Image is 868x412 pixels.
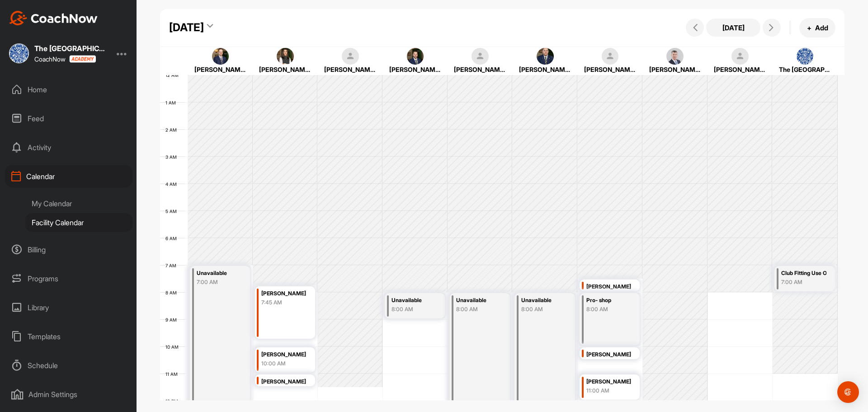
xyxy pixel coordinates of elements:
[537,48,554,65] img: square_79f6e3d0e0224bf7dac89379f9e186cf.jpg
[5,107,132,130] div: Feed
[454,65,506,74] div: [PERSON_NAME]
[160,344,188,350] div: 10 AM
[781,278,826,286] div: 7:00 AM
[34,55,96,63] div: CoachNow
[706,19,760,37] button: [DATE]
[519,65,571,74] div: [PERSON_NAME]
[837,381,859,403] div: Open Intercom Messenger
[392,295,436,306] div: Unavailable
[472,48,489,65] img: square_default-ef6cabf814de5a2bf16c804365e32c732080f9872bdf737d349900a9daf73cf9.png
[160,72,188,78] div: 12 AM
[160,398,187,404] div: 12 PM
[160,263,185,268] div: 7 AM
[456,305,501,313] div: 8:00 AM
[212,48,229,65] img: square_bee3fa92a6c3014f3bfa0d4fe7d50730.jpg
[160,208,186,214] div: 5 AM
[714,65,766,74] div: [PERSON_NAME]
[261,360,306,368] div: 10:00 AM
[797,48,814,65] img: square_21a52c34a1b27affb0df1d7893c918db.jpg
[169,19,204,36] div: [DATE]
[160,127,186,133] div: 2 AM
[5,354,132,377] div: Schedule
[160,154,186,160] div: 3 AM
[586,350,631,360] div: [PERSON_NAME]
[731,48,749,65] img: square_default-ef6cabf814de5a2bf16c804365e32c732080f9872bdf737d349900a9daf73cf9.png
[807,23,811,33] span: +
[25,194,132,213] div: My Calendar
[602,48,619,65] img: square_default-ef6cabf814de5a2bf16c804365e32c732080f9872bdf737d349900a9daf73cf9.png
[5,78,132,101] div: Home
[586,295,631,306] div: Pro- shop
[324,65,376,74] div: [PERSON_NAME]
[261,377,306,387] div: [PERSON_NAME]
[779,65,831,74] div: The [GEOGRAPHIC_DATA]
[261,289,306,299] div: [PERSON_NAME]
[160,100,185,105] div: 1 AM
[69,55,96,63] img: CoachNow acadmey
[277,48,294,65] img: square_318c742b3522fe015918cc0bd9a1d0e8.jpg
[197,278,241,286] div: 7:00 AM
[392,305,436,313] div: 8:00 AM
[5,165,132,188] div: Calendar
[799,18,835,38] button: +Add
[9,11,98,25] img: CoachNow
[261,298,306,307] div: 7:45 AM
[160,371,187,377] div: 11 AM
[160,236,186,241] div: 6 AM
[456,295,501,306] div: Unavailable
[586,282,631,292] div: [PERSON_NAME]
[197,268,241,279] div: Unavailable
[5,296,132,319] div: Library
[342,48,359,65] img: square_default-ef6cabf814de5a2bf16c804365e32c732080f9872bdf737d349900a9daf73cf9.png
[34,45,107,52] div: The [GEOGRAPHIC_DATA]
[521,305,566,313] div: 8:00 AM
[9,43,29,63] img: square_21a52c34a1b27affb0df1d7893c918db.jpg
[584,65,636,74] div: [PERSON_NAME]
[586,387,631,395] div: 11:00 AM
[781,268,826,279] div: Club Fitting Use Only
[521,295,566,306] div: Unavailable
[5,136,132,159] div: Activity
[389,65,441,74] div: [PERSON_NAME]
[259,65,311,74] div: [PERSON_NAME]
[586,305,631,313] div: 8:00 AM
[160,290,186,295] div: 8 AM
[649,65,701,74] div: [PERSON_NAME]
[25,213,132,232] div: Facility Calendar
[194,65,246,74] div: [PERSON_NAME]
[407,48,424,65] img: square_50820e9176b40dfe1a123c7217094fa9.jpg
[5,383,132,406] div: Admin Settings
[666,48,684,65] img: square_b7f20754f9f8f6eaa06991cc1baa4178.jpg
[5,325,132,348] div: Templates
[160,181,186,187] div: 4 AM
[160,317,186,322] div: 9 AM
[261,350,306,360] div: [PERSON_NAME]
[5,267,132,290] div: Programs
[586,377,631,387] div: [PERSON_NAME]
[5,238,132,261] div: Billing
